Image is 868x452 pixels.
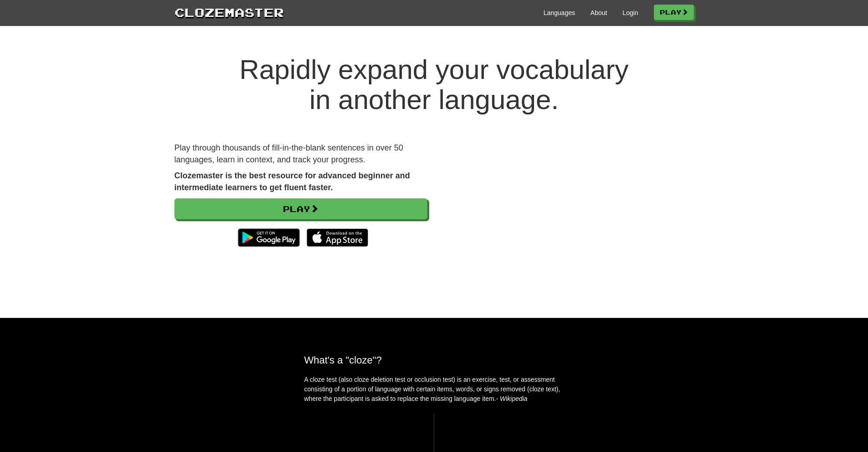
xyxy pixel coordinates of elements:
[307,229,368,247] img: Download_on_the_App_Store_Badge_US-UK_135x40-25178aeef6eb6b83b96f5f2d004eda3bffbb37122de64afbaef7...
[175,171,410,192] strong: Clozemaster is the best resource for advanced beginner and intermediate learners to get fluent fa...
[654,5,694,20] a: Play
[622,8,638,17] a: Login
[304,354,564,366] h2: What's a "cloze"?
[175,198,427,219] a: Play
[175,4,284,21] a: Clozemaster
[496,395,528,402] em: - Wikipedia
[591,8,607,17] a: About
[304,375,564,404] p: A cloze test (also cloze deletion test or occlusion test) is an exercise, test, or assessment con...
[544,8,575,17] a: Languages
[175,142,427,166] p: Play through thousands of fill-in-the-blank sentences in over 50 languages, learn in context, and...
[233,224,304,251] img: Get it on Google Play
